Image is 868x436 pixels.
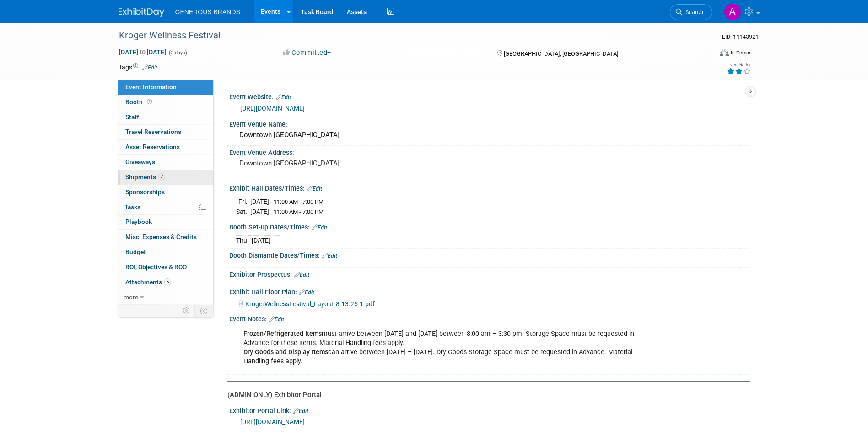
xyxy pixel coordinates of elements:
[179,305,195,317] td: Personalize Event Tab Strip
[236,236,252,245] td: Thu.
[125,233,197,240] span: Misc. Expenses & Credits
[145,98,154,105] span: Booth not reserved yet
[727,63,751,67] div: Event Rating
[682,9,703,16] span: Search
[229,285,750,297] div: Exhibit Hall Floor Plan:
[118,155,213,170] a: Giveaways
[175,8,240,16] span: GENEROUS BRANDS
[504,50,618,57] span: [GEOGRAPHIC_DATA], [GEOGRAPHIC_DATA]
[158,173,165,180] span: 2
[252,236,270,245] td: [DATE]
[229,117,750,129] div: Event Venue Name:
[125,158,155,165] span: Giveaways
[293,408,308,415] a: Edit
[124,293,138,301] span: more
[239,300,375,308] a: KrogerWellnessFestival_Layout-8.13.25-1.pdf
[125,83,177,90] span: Event Information
[722,33,759,40] span: Event ID: 11143921
[243,330,322,338] b: Frozen/Refrigerated Items
[125,278,171,286] span: Attachments
[276,94,291,101] a: Edit
[245,300,375,308] span: KrogerWellnessFestival_Layout-8.13.25-1.pdf
[229,268,750,280] div: Exhibitor Prospectus:
[124,203,140,211] span: Tasks
[125,263,187,271] span: ROI, Objectives & ROO
[307,186,322,192] a: Edit
[229,220,750,232] div: Booth Set-up Dates/Times:
[274,198,323,205] span: 11:00 AM - 7:00 PM
[236,128,743,142] div: Downtown [GEOGRAPHIC_DATA]
[116,27,698,44] div: Kroger Wellness Festival
[118,185,213,200] a: Sponsorships
[125,248,146,255] span: Budget
[125,218,152,225] span: Playbook
[237,325,649,371] div: must arrive between [DATE] and [DATE] between 8:00 am – 3:30 pm. Storage Space must be requested ...
[274,208,323,215] span: 11:00 AM - 7:00 PM
[243,348,328,356] b: Dry Goods and Display Items
[118,170,213,185] a: Shipments2
[229,404,750,416] div: Exhibitor Portal Link:
[118,260,213,275] a: ROI, Objectives & ROO
[125,98,154,106] span: Booth
[236,207,250,217] td: Sat.
[236,197,250,207] td: Fri.
[125,113,139,121] span: Staff
[250,207,269,217] td: [DATE]
[294,272,309,278] a: Edit
[118,110,213,125] a: Staff
[118,230,213,245] a: Misc. Expenses & Credits
[227,390,743,400] div: (ADMIN ONLY) Exhibitor Portal
[229,181,750,193] div: Exhibit Hall Dates/Times:
[118,200,213,215] a: Tasks
[118,275,213,290] a: Attachments5
[119,63,157,72] td: Tags
[322,253,337,259] a: Edit
[118,215,213,229] a: Playbook
[142,64,157,71] a: Edit
[670,4,712,20] a: Search
[229,90,750,102] div: Event Website:
[118,125,213,139] a: Travel Reservations
[118,245,213,260] a: Budget
[720,49,729,56] img: Format-Inperson.png
[125,128,181,135] span: Travel Reservations
[125,143,180,150] span: Asset Reservations
[730,49,752,56] div: In-Person
[119,8,164,17] img: ExhibitDay
[168,50,187,56] span: (2 days)
[724,3,741,21] img: Astrid Aguayo
[118,95,213,110] a: Booth
[194,305,213,317] td: Toggle Event Tabs
[658,48,752,61] div: Event Format
[118,290,213,305] a: more
[229,146,750,157] div: Event Venue Address:
[119,48,167,56] span: [DATE] [DATE]
[280,48,334,58] button: Committed
[299,289,314,296] a: Edit
[118,80,213,95] a: Event Information
[138,48,147,56] span: to
[164,278,171,285] span: 5
[239,159,436,167] pre: Downtown [GEOGRAPHIC_DATA]
[250,197,269,207] td: [DATE]
[269,316,284,323] a: Edit
[229,312,750,324] div: Event Notes:
[240,105,305,112] a: [URL][DOMAIN_NAME]
[125,188,165,196] span: Sponsorships
[312,224,327,231] a: Edit
[118,140,213,154] a: Asset Reservations
[240,418,305,425] a: [URL][DOMAIN_NAME]
[229,249,750,261] div: Booth Dismantle Dates/Times:
[125,173,165,181] span: Shipments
